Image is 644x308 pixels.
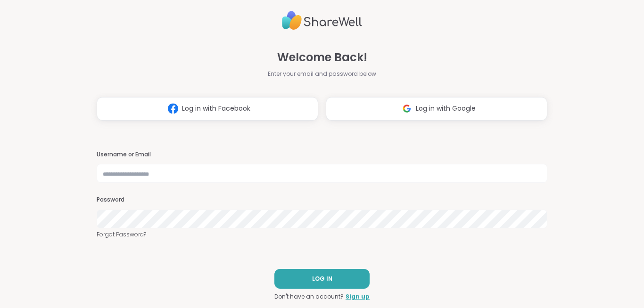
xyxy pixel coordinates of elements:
button: Log in with Google [326,97,547,121]
span: Log in with Google [416,104,476,113]
span: Don't have an account? [274,292,344,301]
span: Enter your email and password below [268,70,376,78]
h3: Username or Email [97,151,547,159]
span: LOG IN [312,275,332,283]
span: Welcome Back! [277,49,367,66]
h3: Password [97,196,547,204]
span: Log in with Facebook [182,104,250,113]
button: LOG IN [274,269,370,289]
button: Log in with Facebook [97,97,318,121]
img: ShareWell Logomark [164,100,182,117]
img: ShareWell Logomark [398,100,416,117]
a: Forgot Password? [97,230,547,239]
img: ShareWell Logo [282,7,362,34]
a: Sign up [346,292,370,301]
